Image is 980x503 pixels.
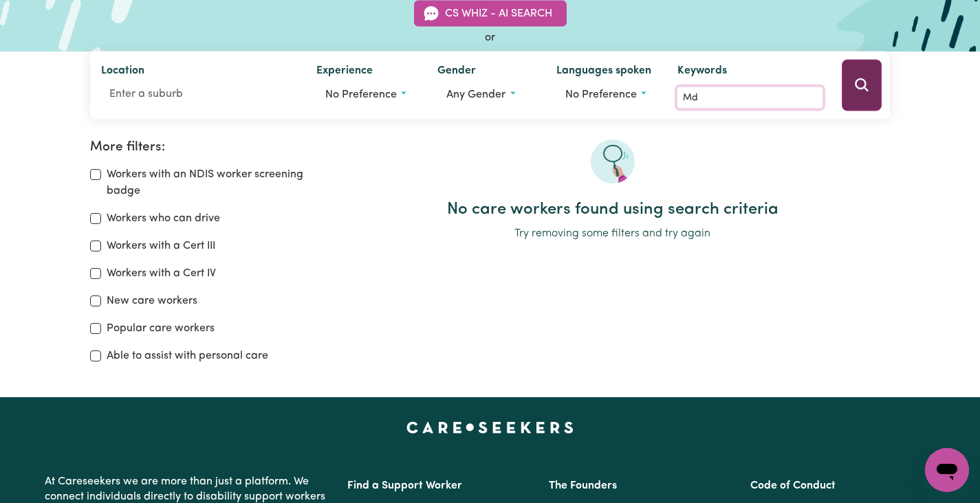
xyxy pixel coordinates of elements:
input: Enter a suburb [101,82,294,107]
h2: No care workers found using search criteria [335,200,890,220]
label: Workers with a Cert III [107,238,215,254]
button: Worker language preferences [556,82,655,108]
label: New care workers [107,293,197,309]
a: Careseekers home page [406,422,574,433]
span: No preference [565,89,637,100]
label: Experience [316,63,373,82]
label: Languages spoken [556,63,651,82]
button: CS Whiz - AI Search [414,1,567,27]
p: Try removing some filters and try again [335,225,890,242]
iframe: Button to launch messaging window [925,448,969,492]
label: Keywords [677,63,727,82]
label: Location [101,63,144,82]
label: Workers who can drive [107,210,220,227]
div: or [90,30,891,46]
label: Popular care workers [107,320,215,337]
span: Any gender [446,89,505,100]
label: Workers with a Cert IV [107,265,216,282]
a: Code of Conduct [750,480,836,491]
a: Find a Support Worker [347,480,462,491]
input: Enter keywords, e.g. full name, interests [677,87,823,109]
button: Worker gender preference [437,82,534,108]
label: Gender [437,63,476,82]
label: Able to assist with personal care [107,348,268,364]
span: No preference [325,89,397,100]
button: Search [842,60,882,111]
button: Worker experience options [316,82,415,108]
a: The Founders [549,480,617,491]
label: Workers with an NDIS worker screening badge [107,166,318,199]
h2: More filters: [90,139,318,155]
